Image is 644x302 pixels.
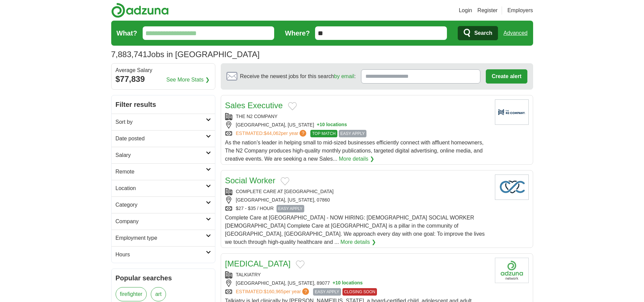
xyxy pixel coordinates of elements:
[285,28,310,38] label: Where?
[333,280,363,287] button: +10 locations
[225,176,276,185] a: Social Worker
[225,121,490,129] div: [GEOGRAPHIC_DATA], [US_STATE]
[116,73,211,85] div: $77,839
[495,175,529,200] img: Company logo
[333,280,335,287] span: +
[495,99,529,125] img: Company logo
[339,155,374,163] a: More details ❯
[507,6,533,15] a: Employers
[310,130,337,137] span: TOP MATCH
[240,72,356,80] span: Receive the newest jobs for this search :
[236,130,308,137] a: ESTIMATED:$44,062per year?
[116,234,206,242] h2: Employment type
[112,213,215,230] a: Company
[112,95,215,114] h2: Filter results
[225,101,283,110] a: Sales Executive
[225,280,490,287] div: [GEOGRAPHIC_DATA], [US_STATE], 89077
[339,130,366,137] span: EASY APPLY
[112,147,215,163] a: Salary
[112,130,215,147] a: Date posted
[302,288,309,295] span: ?
[111,48,147,61] span: 7,883,741
[300,130,306,137] span: ?
[117,28,137,38] label: What?
[116,201,206,209] h2: Category
[225,215,485,245] span: Complete Care at [GEOGRAPHIC_DATA] - NOW HIRING: [DEMOGRAPHIC_DATA] SOCIAL WORKER [DEMOGRAPHIC_DA...
[225,259,291,268] a: [MEDICAL_DATA]
[116,287,147,301] a: firefighter
[112,246,215,263] a: Hours
[340,238,376,246] a: More details ❯
[236,288,311,296] a: ESTIMATED:$160,965per year?
[116,168,206,176] h2: Remote
[281,177,289,185] button: Add to favorite jobs
[225,188,490,195] div: COMPLETE CARE AT [GEOGRAPHIC_DATA]
[486,69,527,84] button: Create alert
[225,205,490,212] div: $27 - $35 / HOUR
[459,6,472,15] a: Login
[313,288,341,296] span: EASY APPLY
[225,196,490,204] div: [GEOGRAPHIC_DATA], [US_STATE], 07860
[264,289,283,294] span: $160,965
[112,163,215,180] a: Remote
[474,26,492,40] span: Search
[116,118,206,126] h2: Sort by
[503,26,527,40] a: Advanced
[225,140,484,162] span: As the nation’s leader in helping small to mid-sized businesses efficiently connect with affluent...
[166,76,210,84] a: See More Stats ❯
[116,217,206,226] h2: Company
[116,151,206,159] h2: Salary
[477,6,498,15] a: Register
[116,68,211,73] div: Average Salary
[112,180,215,196] a: Location
[111,3,169,18] img: Adzuna logo
[288,102,297,110] button: Add to favorite jobs
[264,131,281,136] span: $44,062
[495,258,529,283] img: Company logo
[116,273,211,283] h2: Popular searches
[296,260,305,269] button: Add to favorite jobs
[111,50,260,59] h1: Jobs in [GEOGRAPHIC_DATA]
[116,251,206,259] h2: Hours
[342,288,377,296] span: CLOSING SOON
[112,114,215,130] a: Sort by
[116,135,206,143] h2: Date posted
[151,287,166,301] a: art
[112,230,215,246] a: Employment type
[317,121,319,129] span: +
[334,73,354,79] a: by email
[277,205,304,212] span: EASY APPLY
[225,113,490,120] div: THE N2 COMPANY
[225,271,490,278] div: TALKIATRY
[458,26,498,40] button: Search
[112,196,215,213] a: Category
[317,121,347,129] button: +10 locations
[116,184,206,192] h2: Location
